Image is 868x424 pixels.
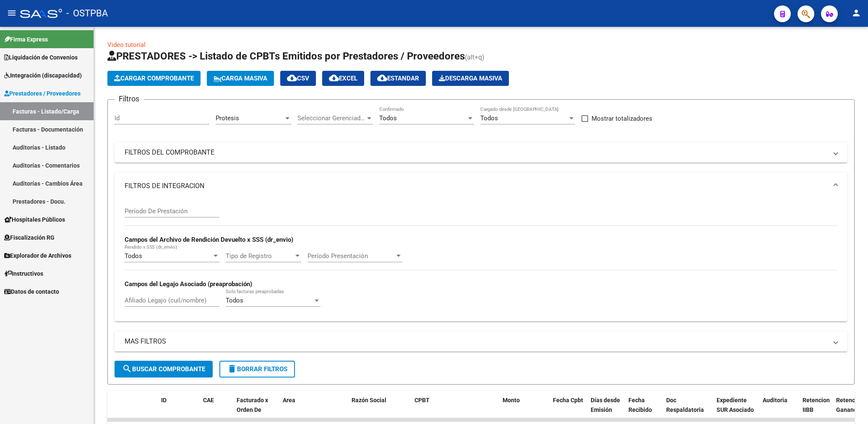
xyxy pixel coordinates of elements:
span: Area [283,397,295,403]
button: Estandar [370,71,426,86]
span: Período Presentación [308,252,395,260]
mat-icon: delete [227,364,237,374]
span: Todos [480,114,498,122]
mat-expansion-panel-header: MAS FILTROS [115,331,847,352]
mat-icon: search [122,364,132,374]
span: Datos de contacto [4,287,59,296]
button: Descarga Masiva [432,71,509,86]
button: CSV [280,71,316,86]
span: CSV [287,75,309,82]
div: FILTROS DE INTEGRACION [115,199,847,321]
span: Razón Social [352,397,386,403]
span: Tipo de Registro [226,252,294,260]
mat-panel-title: FILTROS DE INTEGRACION [125,181,827,191]
strong: Campos del Archivo de Rendición Devuelto x SSS (dr_envio) [125,236,293,243]
mat-panel-title: MAS FILTROS [125,337,827,346]
span: CAE [203,397,214,403]
mat-expansion-panel-header: FILTROS DEL COMPROBANTE [115,142,847,163]
span: Cargar Comprobante [114,75,194,82]
button: EXCEL [322,71,364,86]
span: Fiscalización RG [4,233,55,242]
span: Prestadores / Proveedores [4,89,81,98]
span: Auditoria [763,397,787,403]
span: Instructivos [4,269,43,278]
span: Días desde Emisión [591,397,620,413]
mat-icon: menu [7,8,17,18]
span: Integración (discapacidad) [4,71,82,80]
span: PRESTADORES -> Listado de CPBTs Emitidos por Prestadores / Proveedores [107,50,465,62]
iframe: Intercom live chat [839,396,860,416]
span: - OSTPBA [66,4,108,23]
button: Borrar Filtros [219,361,295,377]
strong: Campos del Legajo Asociado (preaprobación) [125,280,252,288]
h3: Filtros [115,93,143,105]
mat-panel-title: FILTROS DEL COMPROBANTE [125,148,827,157]
span: Liquidación de Convenios [4,53,78,62]
span: Estandar [377,75,419,82]
mat-icon: cloud_download [377,73,387,83]
span: CPBT [414,397,430,403]
app-download-masive: Descarga masiva de comprobantes (adjuntos) [432,71,509,86]
mat-icon: cloud_download [287,73,297,83]
span: Borrar Filtros [227,365,287,373]
span: Retencion IIBB [803,397,830,413]
button: Buscar Comprobante [115,361,213,377]
span: Protesis [216,114,239,122]
span: Todos [379,114,397,122]
a: Video tutorial [107,41,146,49]
span: Fecha Recibido [628,397,652,413]
span: Monto [503,397,520,403]
span: Buscar Comprobante [122,365,205,373]
span: Hospitales Públicos [4,215,65,224]
span: Retención Ganancias [836,397,865,413]
span: Descarga Masiva [439,75,502,82]
span: Todos [125,252,142,260]
mat-expansion-panel-header: FILTROS DE INTEGRACION [115,173,847,199]
span: ID [161,397,167,403]
span: Fecha Cpbt [553,397,583,403]
span: Firma Express [4,35,48,44]
mat-icon: person [851,8,861,18]
span: Explorador de Archivos [4,251,71,260]
span: Facturado x Orden De [237,397,268,413]
span: Doc Respaldatoria [666,397,704,413]
span: Carga Masiva [214,75,267,82]
span: Mostrar totalizadores [592,114,652,124]
span: Seleccionar Gerenciador [297,114,365,122]
mat-icon: cloud_download [329,73,339,83]
span: (alt+q) [465,53,485,61]
span: Expediente SUR Asociado [717,397,754,413]
button: Carga Masiva [207,71,274,86]
span: EXCEL [329,75,357,82]
span: Todos [226,297,243,304]
button: Cargar Comprobante [107,71,201,86]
